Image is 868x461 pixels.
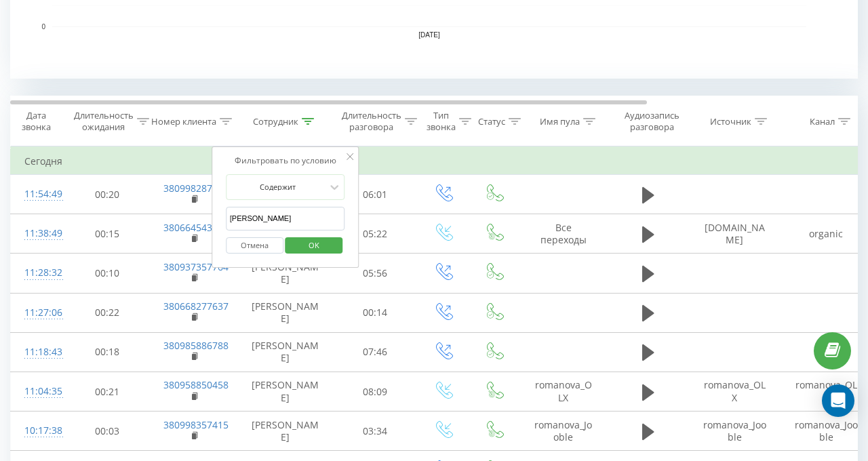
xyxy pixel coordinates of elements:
td: romanova_OLX [689,372,781,412]
td: 00:18 [65,332,150,372]
a: 380937357764 [163,260,229,273]
div: Длительность ожидания [74,110,134,133]
td: 05:56 [333,254,418,293]
div: Источник [710,116,751,127]
td: 05:22 [333,214,418,254]
td: [PERSON_NAME] [238,254,333,293]
td: Все переходы [519,214,608,254]
a: 380958850458 [163,378,229,391]
button: OK [285,237,343,254]
td: romanova_OLX [519,372,608,412]
a: 380998287630 [163,182,229,195]
div: Номер клиента [151,116,216,127]
div: Open Intercom Messenger [822,384,854,417]
td: 00:15 [65,214,150,254]
a: 380998357415 [163,418,229,431]
div: Имя пула [540,116,580,127]
td: 08:09 [333,372,418,412]
td: [PERSON_NAME] [238,293,333,332]
span: OK [295,235,333,256]
td: romanova_Jooble [689,412,781,451]
div: 11:04:35 [24,378,52,405]
input: Введите значение [226,207,345,230]
td: 00:21 [65,372,150,412]
td: [PERSON_NAME] [238,412,333,451]
div: Статус [478,116,505,127]
div: Фильтровать по условию [226,154,345,167]
td: 00:20 [65,175,150,214]
div: 10:17:38 [24,418,52,444]
div: 11:27:06 [24,300,52,326]
td: romanova_Jooble [519,412,608,451]
td: 07:46 [333,332,418,372]
div: Тип звонка [427,110,456,133]
div: Дата звонка [11,110,61,133]
text: [DATE] [418,31,440,39]
a: 380664543281 [163,221,229,234]
button: Отмена [226,237,283,254]
div: 11:38:49 [24,220,52,247]
div: 11:18:43 [24,339,52,365]
td: 00:14 [333,293,418,332]
div: Длительность разговора [342,110,401,133]
div: Канал [810,116,835,127]
td: 06:01 [333,175,418,214]
div: Аудиозапись разговора [619,110,685,133]
div: 11:28:32 [24,260,52,286]
td: 00:22 [65,293,150,332]
div: Сотрудник [253,116,298,127]
text: 0 [41,23,45,31]
a: 380985886788 [163,339,229,352]
td: [PERSON_NAME] [238,332,333,372]
td: [PERSON_NAME] [238,372,333,412]
td: 00:03 [65,412,150,451]
td: 00:10 [65,254,150,293]
div: 11:54:49 [24,181,52,207]
td: [DOMAIN_NAME] [689,214,781,254]
td: 03:34 [333,412,418,451]
a: 380668277637 [163,300,229,313]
